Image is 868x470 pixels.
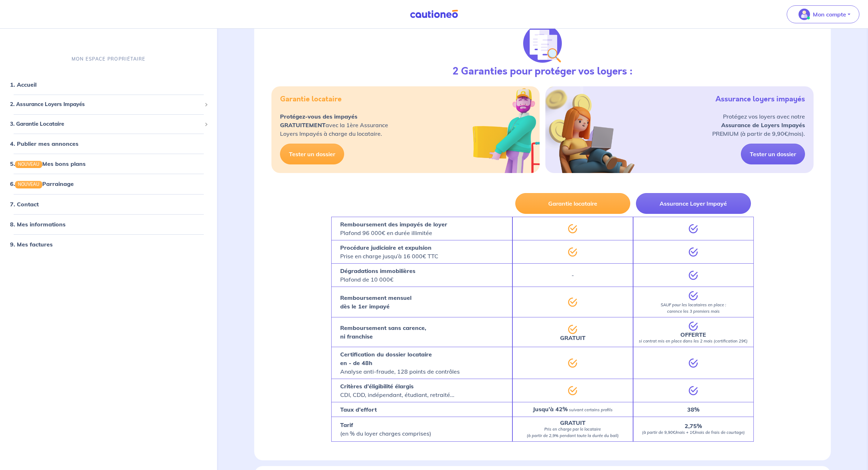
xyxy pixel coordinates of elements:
a: Tester un dossier [280,144,344,164]
a: 9. Mes factures [10,241,53,248]
a: 5.NOUVEAUMes bons plans [10,160,86,167]
p: Plafond 96 000€ en durée illimitée [340,220,447,237]
div: - [512,263,633,287]
img: illu_account_valid_menu.svg [799,9,810,20]
h5: Assurance loyers impayés [715,95,805,104]
a: 1. Accueil [10,81,37,88]
p: Analyse anti-fraude, 128 points de contrôles [340,350,460,376]
strong: GRATUIT [560,419,585,426]
button: illu_account_valid_menu.svgMon compte [787,5,859,23]
p: Mon compte [813,10,846,19]
strong: Taux d’effort [340,406,377,413]
p: Protégez vos loyers avec notre PREMIUM (à partir de 9,90€/mois). [712,112,805,138]
strong: OFFERTE [680,331,706,338]
span: 3. Garantie Locataire [10,120,202,128]
div: 4. Publier mes annonces [3,136,214,151]
strong: 2,75% [685,422,702,430]
div: 5.NOUVEAUMes bons plans [3,157,214,171]
img: Cautioneo [407,10,461,19]
strong: Remboursement des impayés de loyer [340,221,447,228]
div: 7. Contact [3,197,214,211]
p: Plafond de 10 000€ [340,267,415,284]
p: (en % du loyer charges comprises) [340,421,431,438]
a: 8. Mes informations [10,221,66,228]
a: Tester un dossier [741,144,805,164]
div: 2. Assurance Loyers Impayés [3,97,214,111]
strong: Procédure judiciaire et expulsion [340,244,431,251]
h5: Garantie locataire [280,95,342,104]
a: 7. Contact [10,201,39,208]
em: si contrat mis en place dans les 2 mois (certification 29€) [639,339,748,344]
a: 4. Publier mes annonces [10,140,78,147]
button: Assurance Loyer Impayé [636,193,751,214]
strong: Protégez-vous des impayés GRATUITEMENT [280,113,357,129]
strong: Dégradations immobilières [340,267,415,274]
strong: Assurance de Loyers Impayés [721,121,805,129]
strong: GRATUIT [560,334,585,341]
a: 6.NOUVEAUParrainage [10,181,74,188]
strong: Tarif [340,421,353,428]
p: CDI, CDD, indépendant, étudiant, retraité... [340,382,454,399]
em: Pris en charge par le locataire (à partir de 2,9% pendant toute la durée du bail) [527,427,619,438]
em: (à partir de 9,90€/mois + 1€/mois de frais de courtage) [642,430,745,435]
em: SAUF pour les locataires en place : carence les 3 premiers mois [661,302,726,314]
p: MON ESPACE PROPRIÉTAIRE [72,56,145,62]
strong: Remboursement sans carence, ni franchise [340,324,426,340]
em: suivant certains profils [569,407,613,412]
strong: Remboursement mensuel dès le 1er impayé [340,294,411,310]
strong: Jusqu’à 42% [533,406,568,413]
strong: Critères d’éligibilité élargis [340,383,414,390]
h3: 2 Garanties pour protéger vos loyers : [453,66,633,78]
strong: Certification du dossier locataire en - de 48h [340,351,432,366]
div: 1. Accueil [3,77,214,92]
div: 9. Mes factures [3,237,214,251]
p: avec la 1ère Assurance Loyers Impayés à charge du locataire. [280,112,388,138]
div: 3. Garantie Locataire [3,117,214,131]
p: Prise en charge jusqu’à 16 000€ TTC [340,243,438,260]
span: 2. Assurance Loyers Impayés [10,100,202,109]
div: 6.NOUVEAUParrainage [3,177,214,191]
strong: 38% [687,406,699,413]
img: justif-loupe [523,24,562,63]
button: Garantie locataire [515,193,630,214]
div: 8. Mes informations [3,217,214,231]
